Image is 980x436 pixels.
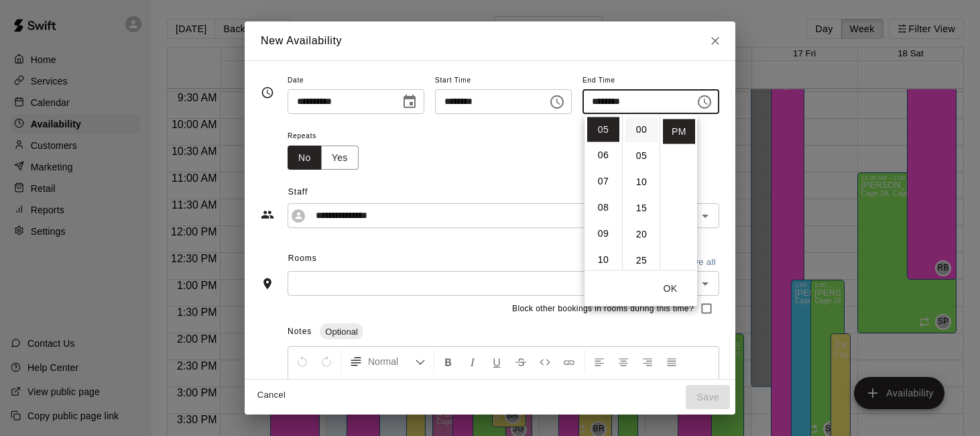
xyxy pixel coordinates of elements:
ul: Select meridiem [660,115,697,270]
button: Format Strikethrough [509,349,532,374]
span: Repeats [288,127,369,146]
button: Format Bold [437,349,460,374]
ul: Select minutes [622,115,660,270]
li: 10 hours [587,248,619,273]
li: 7 hours [587,170,619,195]
button: Choose date, selected date is Oct 16, 2025 [396,89,423,115]
button: Open [696,274,715,293]
li: 8 hours [587,196,619,221]
button: Open [696,207,715,225]
button: Formatting Options [344,349,431,374]
button: Format Underline [485,349,508,374]
span: End Time [583,72,719,90]
button: Insert Code [534,349,556,374]
li: 10 minutes [625,170,658,195]
button: Yes [321,146,359,170]
button: Undo [291,349,314,374]
button: Format Italics [461,349,484,374]
svg: Rooms [261,277,274,290]
button: OK [649,276,692,301]
span: Staff [288,182,719,203]
span: Optional [320,327,363,337]
button: Redo [315,349,338,374]
svg: Staff [261,208,274,221]
span: Block other bookings in rooms during this time? [512,303,694,316]
span: Notes [288,327,312,336]
span: Normal [368,355,415,368]
button: Choose time, selected time is 5:30 PM [691,89,718,115]
button: Insert Link [558,349,580,374]
h6: New Availability [261,32,342,50]
div: outlined button group [288,146,359,170]
button: Close [703,29,727,53]
li: 25 minutes [625,248,658,273]
li: 9 hours [587,222,619,247]
button: Choose time, selected time is 1:00 PM [544,89,570,115]
li: 5 minutes [625,144,658,168]
li: 15 minutes [625,196,658,221]
button: Cancel [250,385,293,406]
svg: Timing [261,86,274,99]
button: Justify Align [660,349,683,374]
li: 20 minutes [625,222,658,247]
button: No [288,146,322,170]
span: Start Time [435,72,572,90]
button: Right Align [636,349,659,374]
li: PM [663,119,695,144]
button: Center Align [612,349,635,374]
span: Rooms [288,254,317,263]
span: Date [288,72,424,90]
li: 6 hours [587,144,619,168]
li: 0 minutes [625,117,658,142]
ul: Select hours [585,115,622,270]
li: 5 hours [587,117,619,142]
button: Left Align [588,349,611,374]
